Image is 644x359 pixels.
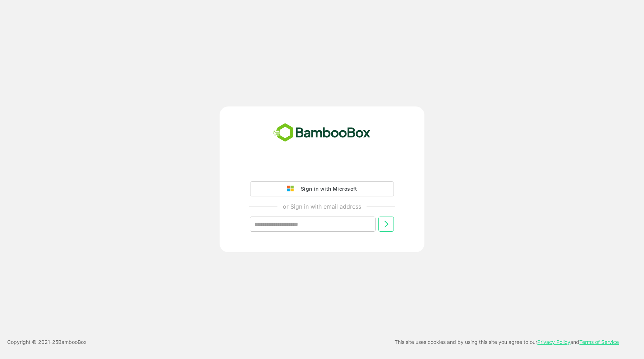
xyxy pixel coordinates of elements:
p: This site uses cookies and by using this site you agree to our and [395,338,619,346]
p: Copyright © 2021- 25 BambooBox [7,338,87,346]
img: bamboobox [269,121,374,145]
img: google [287,186,297,192]
div: Sign in with Microsoft [297,184,357,194]
iframe: Sign in with Google Button [247,161,397,177]
a: Terms of Service [579,339,619,345]
p: or Sign in with email address [283,202,361,211]
a: Privacy Policy [537,339,570,345]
